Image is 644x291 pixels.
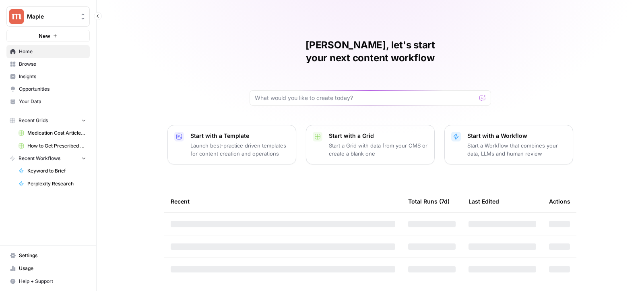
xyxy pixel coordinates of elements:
p: Start with a Workflow [467,132,566,140]
a: How to Get Prescribed for [Medication] [15,139,90,152]
div: Last Edited [469,190,499,212]
span: Opportunities [19,85,86,93]
span: Your Data [19,98,86,105]
button: Start with a TemplateLaunch best-practice driven templates for content creation and operations [167,125,296,164]
span: Keyword to Brief [27,167,86,175]
span: Recent Workflows [19,155,60,162]
a: Keyword to Brief [15,164,90,177]
h1: [PERSON_NAME], let's start your next content workflow [250,39,491,64]
input: What would you like to create today? [255,94,476,102]
a: Opportunities [6,83,90,96]
p: Start a Grid with data from your CMS or create a blank one [329,141,428,158]
span: Recent Grids [19,117,48,124]
button: Recent Grids [6,114,90,127]
a: Home [6,45,90,58]
span: Help + Support [19,278,86,285]
img: Maple Logo [9,9,24,24]
p: Start with a Grid [329,132,428,140]
span: How to Get Prescribed for [Medication] [27,142,86,150]
a: Browse [6,58,90,71]
span: Browse [19,60,86,68]
span: Maple [27,12,76,21]
p: Launch best-practice driven templates for content creation and operations [190,141,289,158]
span: Settings [19,252,86,259]
a: Your Data [6,95,90,108]
div: Recent [171,190,395,212]
button: Start with a WorkflowStart a Workflow that combines your data, LLMs and human review [444,125,573,164]
a: Insights [6,70,90,83]
p: Start with a Template [190,132,289,140]
span: Insights [19,73,86,80]
span: Usage [19,265,86,272]
span: Perplexity Research [27,180,86,187]
button: Help + Support [6,275,90,288]
span: Home [19,48,86,55]
a: Usage [6,262,90,275]
button: Recent Workflows [6,152,90,164]
button: Workspace: Maple [6,6,90,27]
span: Medication Cost Articles Grid [27,129,86,137]
a: Settings [6,249,90,262]
div: Total Runs (7d) [408,190,450,212]
a: Medication Cost Articles Grid [15,127,90,139]
div: Actions [549,190,570,212]
span: New [39,32,50,40]
button: New [6,30,90,42]
a: Perplexity Research [15,177,90,190]
button: Start with a GridStart a Grid with data from your CMS or create a blank one [306,125,435,164]
p: Start a Workflow that combines your data, LLMs and human review [467,141,566,158]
